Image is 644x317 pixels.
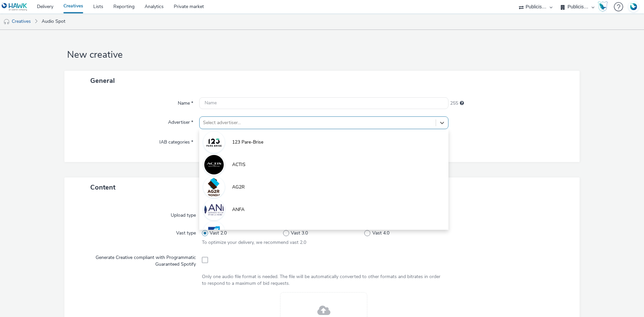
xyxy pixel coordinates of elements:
[450,100,458,107] span: 255
[232,139,263,146] span: 123 Pare-Brise
[204,155,224,174] img: ACTIS
[168,209,199,219] label: Upload type
[232,229,269,235] span: Banque Populaire
[204,222,224,242] img: Banque Populaire
[210,230,227,236] span: Vast 2.0
[372,230,389,236] span: Vast 4.0
[64,49,580,61] h1: New creative
[204,177,224,197] img: AG2R
[460,100,464,107] div: Maximum 255 characters
[202,273,446,287] div: Only one audio file format is needed. The file will be automatically converted to other formats a...
[291,230,308,236] span: Vast 3.0
[165,116,196,126] label: Advertiser *
[204,133,224,152] img: 123 Pare-Brise
[232,184,245,191] span: AG2R
[175,97,196,107] label: Name *
[90,183,115,192] span: Content
[202,239,306,246] span: To optimize your delivery, we recommend vast 2.0
[76,252,199,268] label: Generate Creative compliant with Programmatic Guaranteed Spotify
[598,1,608,12] img: Hawk Academy
[598,1,610,12] a: Hawk Academy
[232,206,245,213] span: ANFA
[2,3,28,11] img: undefined Logo
[38,13,69,30] a: Audio Spot
[157,136,196,146] label: IAB categories *
[204,200,224,219] img: ANFA
[3,18,10,25] img: audio
[232,161,246,168] span: ACTIS
[90,76,115,85] span: General
[199,97,448,109] input: Name
[629,2,639,12] img: Account FR
[173,227,199,236] label: Vast type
